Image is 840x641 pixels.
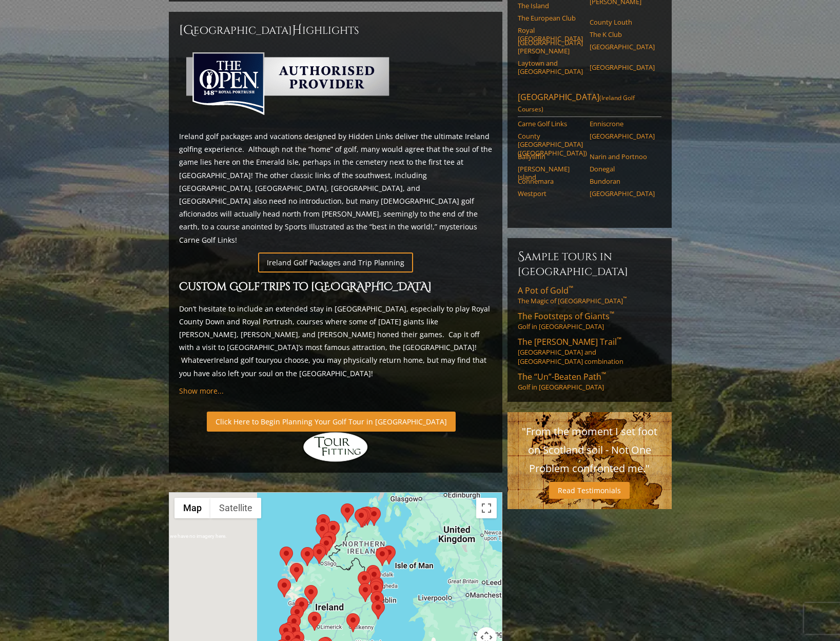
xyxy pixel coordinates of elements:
a: The Island [518,2,583,10]
a: Laytown and [GEOGRAPHIC_DATA] [518,59,583,76]
span: The Footsteps of Giants [518,310,614,322]
a: [PERSON_NAME] Island [518,165,583,182]
h6: Sample Tours in [GEOGRAPHIC_DATA] [518,248,661,279]
sup: ™ [623,296,627,302]
p: Ireland golf packages and vacations designed by Hidden Links deliver the ultimate Ireland golfing... [179,130,492,246]
a: [GEOGRAPHIC_DATA] [590,43,655,51]
span: H [292,22,302,38]
a: [GEOGRAPHIC_DATA](Ireland Golf Courses) [518,91,661,117]
sup: ™ [569,284,573,293]
a: County Louth [590,18,655,26]
a: [GEOGRAPHIC_DATA][PERSON_NAME] [518,38,583,55]
a: Ballyliffin [518,152,583,161]
img: Hidden Links [302,432,369,462]
h2: [GEOGRAPHIC_DATA] ighlights [179,22,492,38]
sup: ™ [610,309,614,318]
a: Bundoran [590,177,655,185]
a: Donegal [590,165,655,173]
a: [GEOGRAPHIC_DATA] [590,63,655,71]
a: The [PERSON_NAME] Trail™[GEOGRAPHIC_DATA] and [GEOGRAPHIC_DATA] combination [518,336,661,366]
a: Read Testimonials [549,482,630,499]
span: The “Un”-Beaten Path [518,371,606,382]
span: The [PERSON_NAME] Trail [518,336,621,347]
a: A Pot of Gold™The Magic of [GEOGRAPHIC_DATA]™ [518,285,661,305]
a: Carne Golf Links [518,120,583,128]
a: Connemara [518,177,583,185]
sup: ™ [617,335,621,344]
sup: ™ [601,370,606,379]
a: The European Club [518,14,583,22]
h2: Custom Golf Trips to [GEOGRAPHIC_DATA] [179,279,492,296]
a: [GEOGRAPHIC_DATA] [590,189,655,198]
a: [GEOGRAPHIC_DATA] [590,132,655,140]
a: Show more... [179,386,224,396]
a: The Footsteps of Giants™Golf in [GEOGRAPHIC_DATA] [518,310,661,331]
span: (Ireland Golf Courses) [518,93,635,113]
a: Ireland golf tour [214,355,270,365]
a: The “Un”-Beaten Path™Golf in [GEOGRAPHIC_DATA] [518,371,661,392]
a: Westport [518,189,583,198]
p: Don’t hesitate to include an extended stay in [GEOGRAPHIC_DATA], especially to play Royal County ... [179,302,492,380]
a: The K Club [590,30,655,38]
a: Click Here to Begin Planning Your Golf Tour in [GEOGRAPHIC_DATA] [207,412,456,432]
p: "From the moment I set foot on Scotland soil - Not One Problem confronted me." [518,422,661,478]
span: A Pot of Gold [518,285,573,296]
a: Royal [GEOGRAPHIC_DATA] [518,26,583,43]
a: County [GEOGRAPHIC_DATA] ([GEOGRAPHIC_DATA]) [518,132,583,157]
a: Narin and Portnoo [590,152,655,161]
a: Ireland Golf Packages and Trip Planning [258,252,413,273]
a: Enniscrone [590,120,655,128]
